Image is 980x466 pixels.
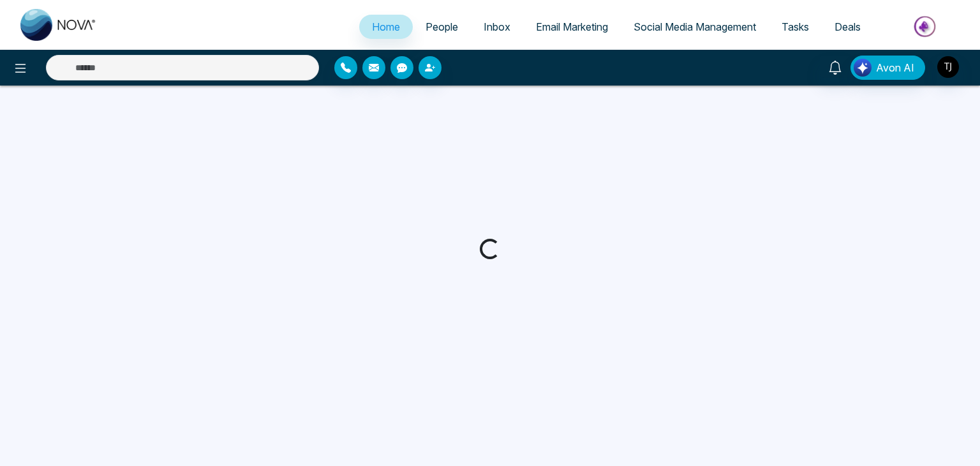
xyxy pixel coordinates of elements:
span: Avon AI [876,60,914,75]
span: Inbox [484,20,510,33]
a: Home [359,15,413,39]
a: People [413,15,471,39]
a: Deals [822,15,873,39]
button: Avon AI [850,56,925,80]
img: Nova CRM Logo [20,9,97,41]
a: Email Marketing [523,15,621,39]
span: People [426,20,458,33]
img: User Avatar [937,56,959,78]
a: Inbox [471,15,523,39]
span: Email Marketing [536,20,608,33]
img: Market-place.gif [880,12,972,41]
span: Tasks [782,20,809,33]
img: Lead Flow [854,59,872,77]
span: Social Media Management [634,20,756,33]
span: Deals [835,20,861,33]
span: Home [372,20,400,33]
a: Social Media Management [621,15,769,39]
a: Tasks [769,15,822,39]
